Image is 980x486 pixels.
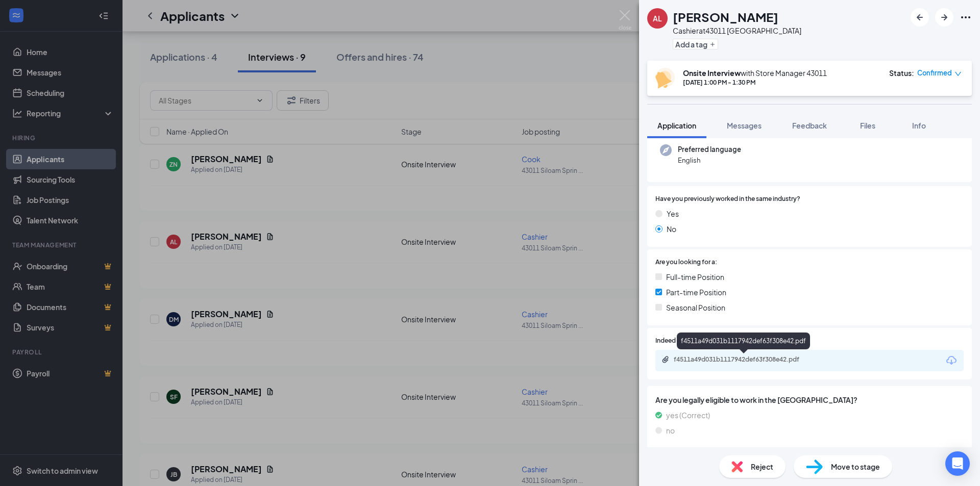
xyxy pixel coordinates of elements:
[661,355,827,365] a: Paperclipf4511a49d031b1117942def63f308e42.pdf
[792,121,827,130] span: Feedback
[860,121,875,130] span: Files
[678,144,741,155] span: Preferred language
[727,121,762,130] span: Messages
[678,155,741,165] span: English
[709,41,716,47] svg: Plus
[954,70,962,78] span: down
[667,208,679,219] span: Yes
[657,121,696,130] span: Application
[935,8,953,27] button: ArrowRight
[667,223,676,235] span: No
[673,25,801,36] div: Cashier at 43011 [GEOGRAPHIC_DATA]
[945,354,958,367] svg: Download
[655,336,700,346] span: Indeed Resume
[673,39,718,49] button: PlusAdd a tag
[831,461,880,472] span: Move to stage
[917,68,952,78] span: Confirmed
[677,332,810,349] div: f4511a49d031b1117942def63f308e42.pdf
[751,461,773,472] span: Reject
[666,287,726,298] span: Part-time Position
[673,8,778,25] h1: [PERSON_NAME]
[683,78,827,87] div: [DATE] 1:00 PM - 1:30 PM
[889,68,914,78] div: Status :
[666,410,710,421] span: yes (Correct)
[683,68,741,78] b: Onsite Interview
[655,194,800,204] span: Have you previously worked in the same industry?
[655,258,717,267] span: Are you looking for a:
[666,271,724,283] span: Full-time Position
[911,8,929,27] button: ArrowLeftNew
[661,355,670,364] svg: Paperclip
[683,68,827,78] div: with Store Manager 43011
[912,121,926,130] span: Info
[666,302,725,313] span: Seasonal Position
[674,355,817,364] div: f4511a49d031b1117942def63f308e42.pdf
[653,13,662,23] div: AL
[914,11,926,23] svg: ArrowLeftNew
[666,425,675,436] span: no
[938,11,950,23] svg: ArrowRight
[945,451,970,476] div: Open Intercom Messenger
[655,394,964,405] span: Are you legally eligible to work in the [GEOGRAPHIC_DATA]?
[960,11,972,23] svg: Ellipses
